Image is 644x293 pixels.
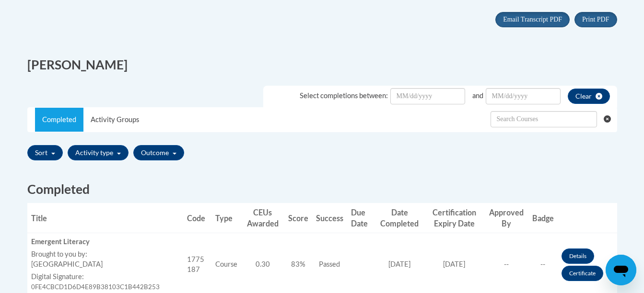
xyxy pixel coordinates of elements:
button: Email Transcript PDF [495,12,570,27]
a: Completed [35,108,83,132]
span: Select completions between: [300,91,388,100]
button: Sort [27,145,63,160]
th: Code [183,203,211,233]
th: Approved By [484,203,528,233]
th: Due Date [347,203,375,233]
input: Search Withdrawn Transcripts [491,111,597,127]
div: 0.30 [245,259,281,270]
th: Title [27,203,183,233]
span: 83% [291,260,305,268]
th: Date Completed [375,203,424,233]
th: Score [284,203,312,233]
th: Badge [528,203,558,233]
th: Actions [558,203,617,233]
span: [DATE] [388,260,410,268]
input: Date Input [486,88,561,104]
input: Date Input [390,88,465,104]
h2: [PERSON_NAME] [27,56,315,74]
label: Brought to you by: [31,249,179,259]
iframe: Button to launch messaging window [606,255,636,285]
a: Activity Groups [83,108,146,132]
span: Email Transcript PDF [503,16,562,23]
a: Certificate [562,266,603,281]
button: clear [568,89,610,104]
button: Clear searching [604,108,617,131]
span: 0FE4CBCD1D6D4E89B38103C1B442B253 [31,283,160,291]
div: Emergent Literacy [31,237,179,247]
button: Outcome [133,145,184,160]
button: Print PDF [574,12,617,27]
span: [GEOGRAPHIC_DATA] [31,260,103,268]
h2: Completed [27,180,617,198]
th: CEUs Awarded [241,203,284,233]
th: Certification Expiry Date [424,203,484,233]
span: and [472,91,483,100]
th: Success [312,203,347,233]
span: [DATE] [443,260,465,268]
th: Type [211,203,241,233]
button: Activity type [68,145,129,160]
label: Digital Signature: [31,272,179,282]
span: Print PDF [582,16,609,23]
a: Details button [562,248,594,264]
